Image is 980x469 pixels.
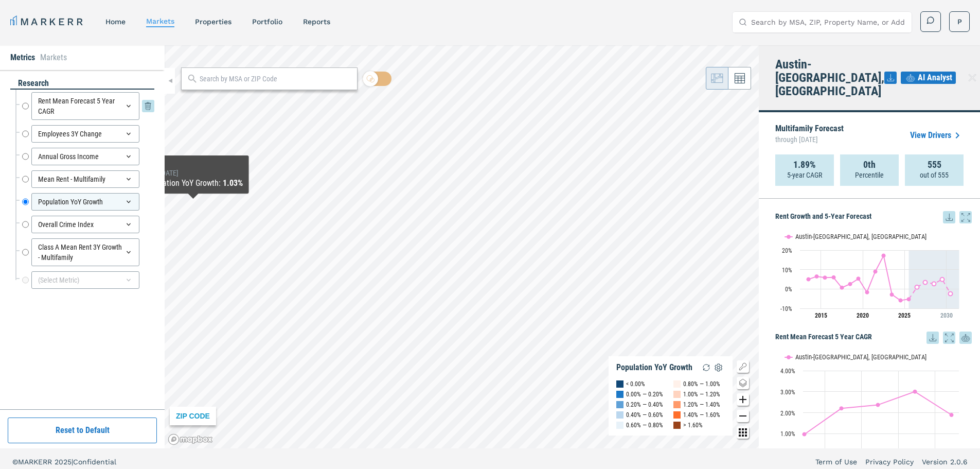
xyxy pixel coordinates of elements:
[874,269,878,273] path: Monday, 28 Jun, 19:00, 9. Austin-Round Rock, TX.
[775,223,964,326] svg: Interactive chart
[170,407,216,425] div: ZIP CODE
[8,418,157,443] button: Reset to Default
[855,170,884,180] p: Percentile
[901,72,956,84] button: AI Analyst
[683,420,703,430] div: > 1.60%
[780,430,795,438] text: 1.00%
[144,160,243,169] div: 78738
[890,292,894,297] path: Wednesday, 28 Jun, 19:00, -2.87. Austin-Round Rock, TX.
[782,247,792,254] text: 20%
[793,160,816,170] strong: 1.89%
[848,282,852,286] path: Thursday, 28 Jun, 19:00, 2.57. Austin-Round Rock, TX.
[949,291,953,296] path: Friday, 28 Jun, 19:00, -2.42. Austin-Round Rock, TX.
[957,16,962,27] span: P
[865,290,869,294] path: Sunday, 28 Jun, 19:00, -1.7. Austin-Round Rock, TX.
[737,426,749,439] button: Other options map button
[683,399,720,410] div: 1.20% — 1.40%
[795,353,926,361] text: Austin-[GEOGRAPHIC_DATA], [GEOGRAPHIC_DATA]
[10,78,154,90] div: research
[737,410,749,422] button: Zoom out map button
[144,177,243,189] div: Population YoY Growth :
[803,432,807,436] path: Sunday, 14 Jun, 19:00, 0.97. Austin-Round Rock, TX.
[10,51,35,64] li: Metrics
[144,160,243,189] div: Map Tooltip Content
[146,17,174,25] a: markets
[918,72,952,84] span: AI Analyst
[782,267,792,274] text: 10%
[795,233,926,240] text: Austin-[GEOGRAPHIC_DATA], [GEOGRAPHIC_DATA]
[815,274,819,279] path: Saturday, 28 Jun, 19:00, 6.46. Austin-Round Rock, TX.
[195,18,231,26] a: properties
[807,277,811,281] path: Friday, 28 Jun, 19:00, 4.98. Austin-Round Rock, TX.
[785,353,854,361] button: Show Austin-Round Rock, TX
[775,133,844,146] span: through [DATE]
[683,410,720,420] div: 1.40% — 1.60%
[200,74,352,84] input: Search by MSA or ZIP Code
[785,233,854,240] button: Show Austin-Round Rock, TX
[252,18,282,26] a: Portfolio
[31,148,139,165] div: Annual Gross Income
[775,332,972,344] h5: Rent Mean Forecast 5 Year CAGR
[785,286,792,293] text: 0%
[55,458,73,466] span: 2025 |
[865,457,914,467] a: Privacy Policy
[683,379,720,389] div: 0.80% — 1.00%
[940,277,945,282] path: Thursday, 28 Jun, 19:00, 4.92. Austin-Round Rock, TX.
[840,286,844,290] path: Wednesday, 28 Jun, 19:00, 0.68. Austin-Round Rock, TX.
[775,58,884,98] h4: Austin-[GEOGRAPHIC_DATA], [GEOGRAPHIC_DATA]
[882,253,886,257] path: Tuesday, 28 Jun, 19:00, 17.18. Austin-Round Rock, TX.
[616,362,692,373] div: Population YoY Growth
[832,275,836,280] path: Tuesday, 28 Jun, 19:00, 5.98. Austin-Round Rock, TX.
[915,285,919,289] path: Sunday, 28 Jun, 19:00, 0.97. Austin-Round Rock, TX.
[780,389,795,396] text: 3.00%
[737,360,749,373] button: Show/Hide Legend Map Button
[105,18,126,26] a: home
[31,238,139,266] div: Class A Mean Rent 3Y Growth - Multifamily
[775,211,972,223] h5: Rent Growth and 5-Year Forecast
[40,51,67,64] li: Markets
[780,305,792,312] text: -10%
[928,160,941,170] strong: 555
[780,368,795,375] text: 4.00%
[626,420,663,430] div: 0.60% — 0.80%
[18,458,55,466] span: MARKERR
[949,11,970,32] button: P
[913,390,917,394] path: Thursday, 14 Jun, 19:00, 3. Austin-Round Rock, TX.
[737,377,749,389] button: Change style map button
[910,129,964,142] a: View Drivers
[626,379,645,389] div: < 0.00%
[31,271,139,289] div: (Select Metric)
[31,92,139,120] div: Rent Mean Forecast 5 Year CAGR
[950,413,954,417] path: Friday, 14 Jun, 19:00, 1.89. Austin-Round Rock, TX.
[857,312,869,319] tspan: 2020
[922,457,968,467] a: Version 2.0.6
[712,361,725,374] img: Settings
[31,125,139,143] div: Employees 3Y Change
[823,275,827,280] path: Sunday, 28 Jun, 19:00, 5.86. Austin-Round Rock, TX.
[775,223,972,326] div: Rent Growth and 5-Year Forecast. Highcharts interactive chart.
[915,277,953,296] g: Austin-Round Rock, TX, line 2 of 2 with 5 data points.
[626,399,663,410] div: 0.20% — 0.40%
[780,410,795,417] text: 2.00%
[907,297,911,301] path: Saturday, 28 Jun, 19:00, -5.3. Austin-Round Rock, TX.
[31,216,139,233] div: Overall Crime Index
[857,276,861,281] path: Friday, 28 Jun, 19:00, 5.3. Austin-Round Rock, TX.
[876,403,880,407] path: Wednesday, 14 Jun, 19:00, 2.37. Austin-Round Rock, TX.
[73,458,116,466] span: Confidential
[683,389,720,399] div: 1.00% — 1.20%
[923,280,928,284] path: Monday, 28 Jun, 19:00, 3.43. Austin-Round Rock, TX.
[863,160,876,170] strong: 0th
[303,18,330,26] a: reports
[815,457,857,467] a: Term of Use
[168,433,213,445] a: Mapbox logo
[787,170,822,180] p: 5-year CAGR
[898,312,911,319] tspan: 2025
[751,12,905,32] input: Search by MSA, ZIP, Property Name, or Address
[920,170,949,180] p: out of 555
[144,169,243,177] div: As of : [DATE]
[223,178,243,188] b: 1.03%
[626,410,663,420] div: 0.40% — 0.60%
[899,298,903,302] path: Friday, 28 Jun, 19:00, -5.9. Austin-Round Rock, TX.
[775,125,844,146] p: Multifamily Forecast
[940,312,953,319] tspan: 2030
